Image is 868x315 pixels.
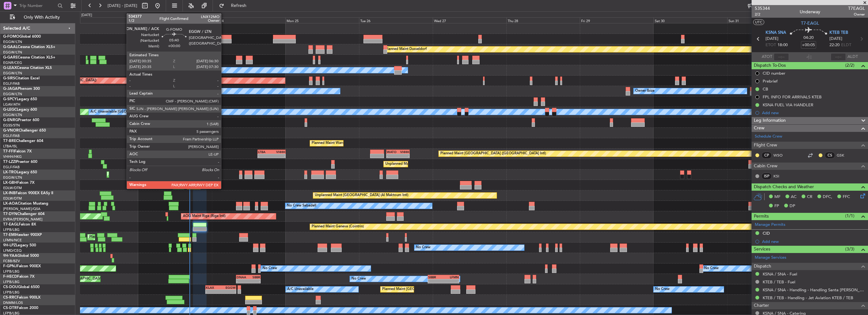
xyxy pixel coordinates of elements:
div: LTBA [258,150,272,154]
a: EGGW/LTN [3,40,22,44]
a: F-HECDFalcon 7X [3,275,34,279]
span: T7-LZZI [3,160,16,164]
a: EGSS/STN [3,123,20,128]
span: 2/2 [755,12,770,17]
div: Fri 29 [580,17,654,23]
div: [DATE] [81,13,92,18]
span: DFC, [823,194,832,200]
div: Thu 28 [506,17,580,23]
div: WATO [387,150,398,154]
input: --:-- [774,53,789,61]
span: LX-GBH [3,181,17,185]
div: - [443,279,459,283]
div: - [272,154,285,158]
div: CP [761,152,772,159]
div: Sat 30 [654,17,727,23]
div: Planned Maint [GEOGRAPHIC_DATA] ([GEOGRAPHIC_DATA] Intl) [440,149,546,158]
span: (1/1) [845,213,854,219]
a: EGGW/LTN [3,50,22,55]
a: KSI [773,173,788,179]
div: KSNA FUEL VIA HANDLER [763,102,813,108]
a: FCBB/BZV [3,259,20,263]
span: 535344 [755,5,770,12]
a: KSNA / SNA - Fuel [763,271,797,277]
a: EGGW/LTN [3,71,22,76]
div: DNAA [237,275,248,279]
span: [DATE] [829,36,842,42]
a: Schedule Crew [755,133,782,140]
a: VHHH/HKG [3,154,22,159]
span: AC [791,194,797,200]
a: F-GPNJFalcon 900EX [3,264,41,268]
span: Dispatch Checks and Weather [754,183,814,191]
span: G-LEGC [3,108,17,112]
a: LX-TROLegacy 650 [3,170,37,174]
a: CS-RRCFalcon 900LX [3,296,40,300]
span: T7-BRE [3,139,16,143]
a: WSO [773,152,788,158]
div: - [428,279,443,283]
div: No Crew [416,243,431,252]
div: Add new [762,239,865,244]
div: LFMN [443,275,459,279]
a: EGLF/FAB [3,133,20,138]
a: CS-DTRFalcon 2000 [3,306,38,310]
a: [PERSON_NAME]/QSA [3,207,40,211]
a: LTBA/ISL [3,144,17,149]
div: FPL INFO FOR ARRIVALS KTEB [763,94,821,100]
a: EDLW/DTM [3,196,22,201]
span: G-GAAL [3,45,18,49]
a: G-SPCYLegacy 650 [3,97,37,101]
div: No Crew [263,264,277,273]
span: Owner [848,12,865,17]
span: G-SPCY [3,97,17,101]
span: KTEB TEB [829,30,848,36]
a: G-LEAXCessna Citation XLS [3,66,52,70]
a: LX-AOACitation Mustang [3,202,48,206]
span: CS-DOU [3,285,18,289]
span: FFC [843,194,850,200]
div: Planned Maint [GEOGRAPHIC_DATA] ([GEOGRAPHIC_DATA]) [382,285,482,294]
span: LX-INB [3,191,15,195]
span: G-SIRS [3,77,15,80]
div: CID number [763,71,785,76]
a: LFPB/LBG [3,280,20,284]
div: No Crew [351,274,366,284]
a: EDLW/DTM [3,186,22,190]
div: SBBR [428,275,443,279]
a: T7-EAGLFalcon 8X [3,223,36,226]
a: EGLF/FAB [3,165,20,170]
span: MF [774,194,780,200]
span: Cabin Crew [754,163,778,170]
span: F-HECD [3,275,17,279]
span: F-GPNJ [3,264,17,268]
a: LFMN/NCE [3,238,22,243]
a: EGGW/LTN [3,113,22,117]
a: EVRA/[PERSON_NAME] [3,217,42,222]
a: LFMD/CEQ [3,248,22,253]
a: T7-DYNChallenger 604 [3,212,45,216]
div: Mon 25 [285,17,359,23]
div: - [237,279,248,283]
span: (2/2) [845,62,854,69]
input: Trip Number [19,1,56,10]
div: A/C Unavailable [GEOGRAPHIC_DATA] ([GEOGRAPHIC_DATA]) [90,107,193,117]
div: ISP [761,173,772,180]
span: Refresh [226,3,252,8]
span: 9H-YAA [3,254,17,258]
span: T7-EAGL [3,223,19,226]
span: Permits [754,213,769,220]
span: T7-FFI [3,150,14,153]
span: [DATE] - [DATE] [108,3,137,9]
div: A/C Unavailable [287,285,313,294]
span: G-ENRG [3,118,18,122]
a: G-SIRSCitation Excel [3,77,40,80]
div: SBBR [248,275,260,279]
span: 9H-LPZ [3,244,16,247]
div: No Crew Sabadell [287,201,316,211]
span: LX-AOA [3,202,18,206]
div: Planned Maint [GEOGRAPHIC_DATA] ([GEOGRAPHIC_DATA]) [108,170,208,179]
a: G-JAGAPhenom 300 [3,87,40,91]
span: Flight Crew [754,142,777,149]
div: VHHH [398,150,409,154]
